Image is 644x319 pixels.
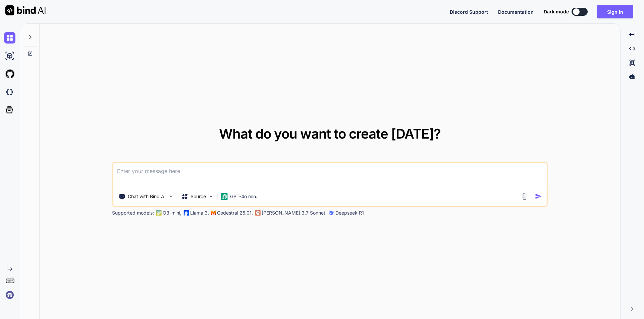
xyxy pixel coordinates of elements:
[112,210,154,216] p: Supported models:
[4,289,15,301] img: signin
[335,210,364,216] p: Deepseek R1
[211,211,216,215] img: Mistral-AI
[219,126,441,142] span: What do you want to create [DATE]?
[230,193,259,200] p: GPT-4o min..
[168,193,173,199] img: Pick Tools
[217,210,253,216] p: Codestral 25.01,
[191,193,206,200] p: Source
[450,9,488,15] span: Discord Support
[208,193,214,199] img: Pick Models
[221,193,227,200] img: GPT-4o mini
[498,8,534,15] button: Documentation
[535,193,542,200] img: icon
[190,210,209,216] p: Llama 3,
[262,210,327,216] p: [PERSON_NAME] 3.7 Sonnet,
[5,5,46,15] img: Bind AI
[255,210,260,216] img: claude
[329,210,334,216] img: claude
[4,86,15,98] img: darkCloudIdeIcon
[4,50,15,62] img: ai-studio
[4,68,15,80] img: githubLight
[156,210,161,216] img: GPT-4
[4,32,15,44] img: chat
[521,192,528,200] img: attachment
[498,9,534,15] span: Documentation
[544,8,569,15] span: Dark mode
[128,193,166,200] p: Chat with Bind AI
[450,8,488,15] button: Discord Support
[183,210,189,216] img: Llama2
[597,5,633,18] button: Sign in
[163,210,181,216] p: O3-mini,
